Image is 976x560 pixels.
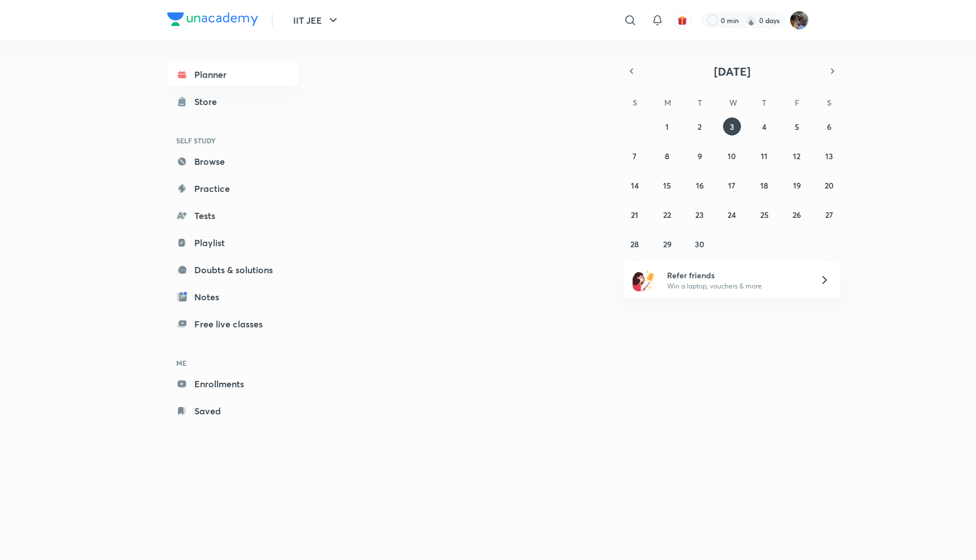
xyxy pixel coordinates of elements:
[626,205,644,224] button: September 21, 2025
[820,176,838,194] button: September 20, 2025
[631,209,638,220] abbr: September 21, 2025
[820,147,838,165] button: September 13, 2025
[167,231,298,254] a: Playlist
[788,205,806,224] button: September 26, 2025
[820,117,838,135] button: September 6, 2025
[167,353,298,373] h6: ME
[691,176,709,194] button: September 16, 2025
[167,373,298,395] a: Enrollments
[760,209,769,220] abbr: September 25, 2025
[691,147,709,165] button: September 9, 2025
[698,121,701,132] abbr: September 2, 2025
[673,11,691,29] button: avatar
[658,117,676,135] button: September 1, 2025
[793,151,800,161] abbr: September 12, 2025
[696,180,704,191] abbr: September 16, 2025
[825,151,833,161] abbr: September 13, 2025
[663,239,672,250] abbr: September 29, 2025
[762,97,766,108] abbr: Thursday
[194,95,224,108] div: Store
[728,180,735,191] abbr: September 17, 2025
[633,269,655,291] img: referral
[695,239,704,250] abbr: September 30, 2025
[714,64,751,79] span: [DATE]
[698,97,702,108] abbr: Tuesday
[167,286,298,308] a: Notes
[825,209,833,220] abbr: September 27, 2025
[658,176,676,194] button: September 15, 2025
[167,63,298,86] a: Planner
[665,121,669,132] abbr: September 1, 2025
[167,259,298,281] a: Doubts & solutions
[167,400,298,422] a: Saved
[727,209,736,220] abbr: September 24, 2025
[658,235,676,253] button: September 29, 2025
[755,117,773,135] button: September 4, 2025
[727,151,736,161] abbr: September 10, 2025
[167,150,298,173] a: Browse
[167,204,298,227] a: Tests
[691,235,709,253] button: September 30, 2025
[665,151,669,161] abbr: September 8, 2025
[825,180,834,191] abbr: September 20, 2025
[664,97,671,108] abbr: Monday
[691,205,709,224] button: September 23, 2025
[760,180,768,191] abbr: September 18, 2025
[729,97,737,108] abbr: Wednesday
[626,147,644,165] button: September 7, 2025
[746,15,757,26] img: streak
[790,11,809,30] img: Chayan Mehta
[827,121,831,132] abbr: September 6, 2025
[762,121,766,132] abbr: September 4, 2025
[695,209,704,220] abbr: September 23, 2025
[691,117,709,135] button: September 2, 2025
[820,205,838,224] button: September 27, 2025
[639,63,825,79] button: [DATE]
[677,15,687,25] img: avatar
[723,205,741,224] button: September 24, 2025
[793,180,801,191] abbr: September 19, 2025
[167,12,258,29] a: Company Logo
[827,97,831,108] abbr: Saturday
[755,147,773,165] button: September 11, 2025
[631,180,639,191] abbr: September 14, 2025
[286,9,347,32] button: IIT JEE
[167,12,258,26] img: Company Logo
[633,151,637,161] abbr: September 7, 2025
[167,90,298,113] a: Store
[792,209,801,220] abbr: September 26, 2025
[723,176,741,194] button: September 17, 2025
[723,147,741,165] button: September 10, 2025
[663,209,671,220] abbr: September 22, 2025
[626,235,644,253] button: September 28, 2025
[698,151,702,161] abbr: September 9, 2025
[795,121,799,132] abbr: September 5, 2025
[658,205,676,224] button: September 22, 2025
[755,176,773,194] button: September 18, 2025
[167,177,298,200] a: Practice
[761,151,768,161] abbr: September 11, 2025
[723,117,741,135] button: September 3, 2025
[658,147,676,165] button: September 8, 2025
[788,147,806,165] button: September 12, 2025
[626,176,644,194] button: September 14, 2025
[663,180,671,191] abbr: September 15, 2025
[167,131,298,150] h6: SELF STUDY
[667,269,806,281] h6: Refer friends
[795,97,799,108] abbr: Friday
[167,313,298,335] a: Free live classes
[667,281,806,291] p: Win a laptop, vouchers & more
[633,97,637,108] abbr: Sunday
[730,121,734,132] abbr: September 3, 2025
[788,176,806,194] button: September 19, 2025
[755,205,773,224] button: September 25, 2025
[630,239,639,250] abbr: September 28, 2025
[788,117,806,135] button: September 5, 2025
